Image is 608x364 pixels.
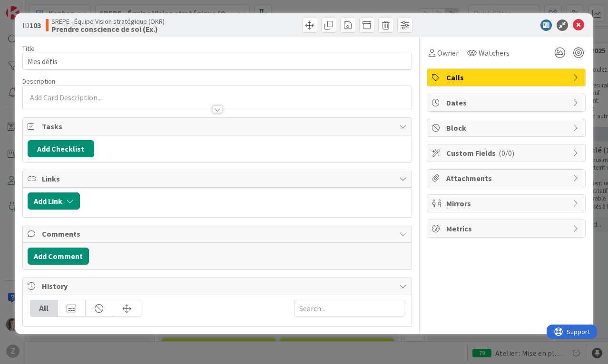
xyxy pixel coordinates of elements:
b: Prendre conscience de soi (Ex.) [51,25,165,33]
span: Watchers [479,47,510,58]
span: Metrics [446,223,568,234]
span: SREPE - Équipe Vision stratégique (OKR) [51,18,165,25]
span: Custom Fields [446,147,568,159]
input: type card name here... [22,53,412,70]
input: Search... [294,300,404,317]
span: Owner [437,47,459,58]
span: Dates [446,97,568,108]
span: Links [42,173,394,184]
label: Title [22,44,35,53]
span: Calls [446,72,568,83]
span: Description [22,77,55,86]
b: 103 [29,20,41,30]
span: Comments [42,228,394,239]
span: Support [20,1,43,13]
span: Block [446,122,568,134]
span: Attachments [446,172,568,184]
span: Mirrors [446,198,568,209]
span: ( 0/0 ) [499,148,514,158]
span: History [42,280,394,292]
button: Add Comment [28,248,89,265]
button: Add Link [28,192,80,210]
span: Tasks [42,121,394,132]
div: All [30,300,58,316]
button: Add Checklist [28,140,94,157]
span: ID [22,19,41,31]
